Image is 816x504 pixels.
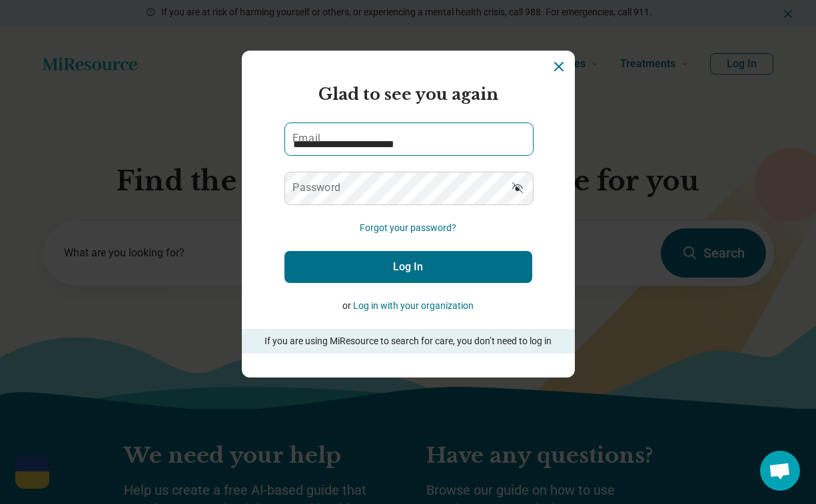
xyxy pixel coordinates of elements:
[353,299,474,313] button: Log in with your organization
[551,59,567,75] button: Dismiss
[242,51,575,378] section: Login Dialog
[292,182,340,193] label: Password
[292,133,320,144] label: Email
[284,83,532,107] h2: Glad to see you again
[284,299,532,313] p: or
[260,334,556,348] p: If you are using MiResource to search for care, you don’t need to log in
[360,221,456,235] button: Forgot your password?
[503,172,532,204] button: Show password
[284,251,532,283] button: Log In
